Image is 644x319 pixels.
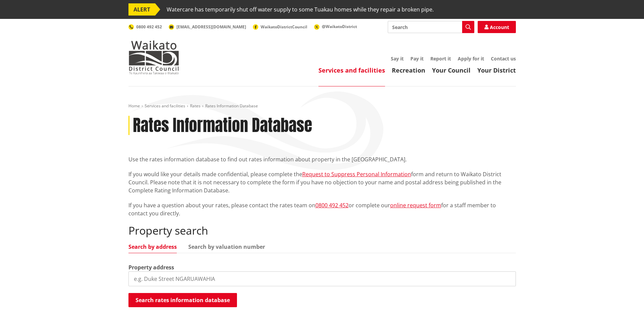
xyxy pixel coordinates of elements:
a: Search by address [128,244,177,249]
span: 0800 492 452 [136,24,162,30]
a: Services and facilities [318,66,385,74]
h1: Rates Information Database [133,116,312,135]
a: Search by valuation number [188,244,265,249]
button: Search rates information database [128,293,237,307]
span: ALERT [128,3,155,16]
span: [EMAIL_ADDRESS][DOMAIN_NAME] [176,24,246,30]
a: Request to Suppress Personal Information [302,170,411,178]
p: If you have a question about your rates, please contact the rates team on or complete our for a s... [128,201,516,217]
a: Recreation [392,66,425,74]
a: @WaikatoDistrict [314,24,357,29]
a: Apply for it [458,55,484,62]
img: Waikato District Council - Te Kaunihera aa Takiwaa o Waikato [128,41,179,74]
a: Pay it [410,55,424,62]
span: @WaikatoDistrict [322,24,357,29]
a: Account [478,21,516,33]
a: Home [128,103,140,109]
a: 0800 492 452 [128,24,162,30]
a: Your District [477,66,516,74]
p: If you would like your details made confidential, please complete the form and return to Waikato ... [128,170,516,194]
a: Contact us [491,55,516,62]
a: Say it [391,55,404,62]
nav: breadcrumb [128,103,516,109]
a: online request form [390,202,441,209]
input: e.g. Duke Street NGARUAWAHIA [128,271,516,286]
a: Rates [190,103,200,109]
a: 0800 492 452 [315,202,349,209]
span: Watercare has temporarily shut off water supply to some Tuakau homes while they repair a broken p... [167,3,434,16]
span: Rates Information Database [205,103,258,109]
a: WaikatoDistrictCouncil [253,24,307,30]
input: Search input [388,21,474,33]
label: Property address [128,263,174,271]
p: Use the rates information database to find out rates information about property in the [GEOGRAPHI... [128,155,516,163]
a: Services and facilities [145,103,185,109]
a: Your Council [432,66,471,74]
h2: Property search [128,224,516,237]
a: [EMAIL_ADDRESS][DOMAIN_NAME] [169,24,246,30]
span: WaikatoDistrictCouncil [261,24,307,30]
a: Report it [430,55,451,62]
